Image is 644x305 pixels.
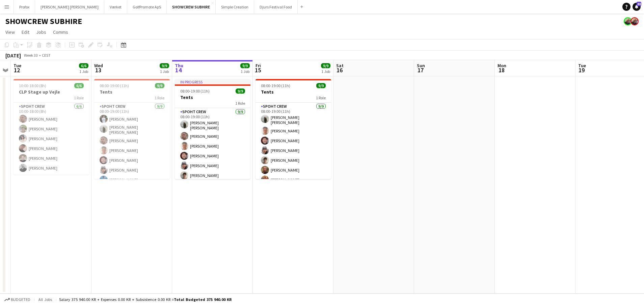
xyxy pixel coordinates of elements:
[630,17,639,25] app-user-avatar: Danny Tranekær
[127,0,167,14] button: GolfPromote ApS
[254,0,298,14] button: Djurs Festival Food
[5,16,82,26] h1: SHOWCREW SUBHIRE
[3,296,31,303] button: Budgeted
[14,0,35,14] button: Profox
[174,297,232,302] span: Total Budgeted 375 940.00 KR
[53,29,68,35] span: Comms
[637,2,641,6] span: 44
[5,29,15,35] span: View
[35,0,104,14] button: [PERSON_NAME] [PERSON_NAME]
[22,29,29,35] span: Edit
[37,297,53,302] span: All jobs
[633,3,641,11] a: 44
[36,29,46,35] span: Jobs
[42,53,51,58] div: CEST
[33,28,49,36] a: Jobs
[104,0,127,14] button: Værket
[3,28,18,36] a: View
[22,53,39,58] span: Week 33
[5,52,21,59] div: [DATE]
[11,297,30,302] span: Budgeted
[50,28,71,36] a: Comms
[59,297,232,302] div: Salary 375 940.00 KR + Expenses 0.00 KR + Subsistence 0.00 KR =
[167,0,216,14] button: SHOWCREW SUBHIRE
[19,28,32,36] a: Edit
[216,0,254,14] button: Simple Creation
[624,17,632,25] app-user-avatar: Danny Tranekær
